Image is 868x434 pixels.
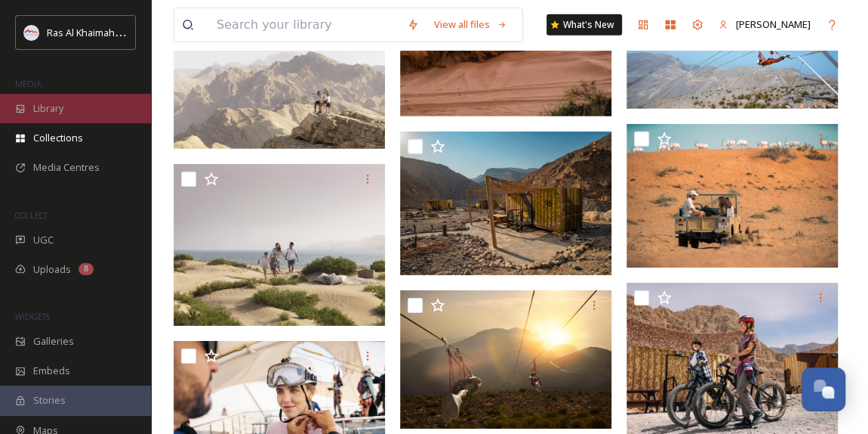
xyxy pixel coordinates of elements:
[546,14,622,36] a: What's New
[400,290,615,429] img: Jais Flight HERO Main.jpg
[33,262,71,277] span: Uploads
[47,25,260,39] span: Ras Al Khaimah Tourism Development Authority
[33,101,63,116] span: Library
[33,364,70,378] span: Embeds
[33,334,74,349] span: Galleries
[626,283,842,434] img: Mountain Biking copy.jpg
[400,132,615,275] img: (C) Bear Gryll-09806.jpg
[33,233,54,247] span: UGC
[209,8,399,42] input: Search your library
[33,393,66,408] span: Stories
[15,78,42,89] span: MEDIA
[33,131,83,145] span: Collections
[426,10,515,39] a: View all files
[33,160,100,175] span: Media Centres
[626,124,842,268] img: Al Wadi Desert RAK.jpg
[78,263,94,275] div: 8
[15,209,48,221] span: COLLECT
[736,17,811,31] span: [PERSON_NAME]
[802,367,845,411] button: Open Chat
[711,10,818,39] a: [PERSON_NAME]
[24,25,39,40] img: Logo_RAKTDA_RGB-01.png
[15,311,50,322] span: WIDGETS
[174,164,389,326] img: RAK Family Beach Mountain View.tif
